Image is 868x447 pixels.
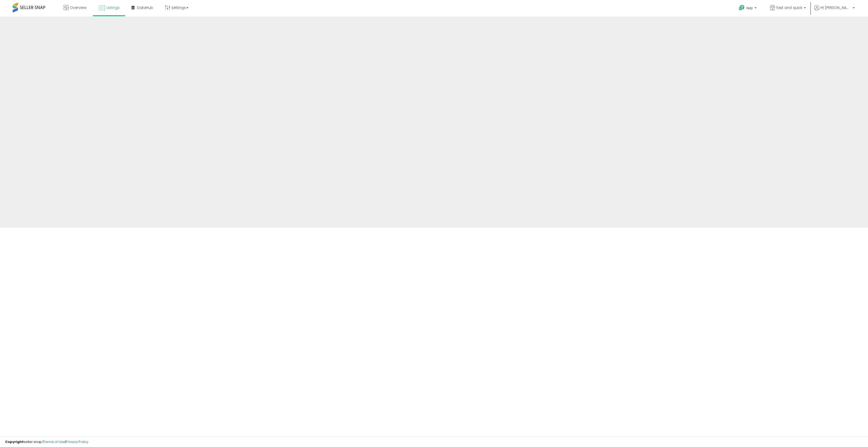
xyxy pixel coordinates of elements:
[735,1,762,17] a: Help
[746,6,753,10] span: Help
[814,5,855,17] a: Hi [PERSON_NAME]
[821,5,851,10] span: Hi [PERSON_NAME]
[106,5,120,10] span: Listings
[70,5,86,10] span: Overview
[776,5,802,10] span: fast and quick
[137,5,153,10] span: DataHub
[739,5,745,11] i: Get Help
